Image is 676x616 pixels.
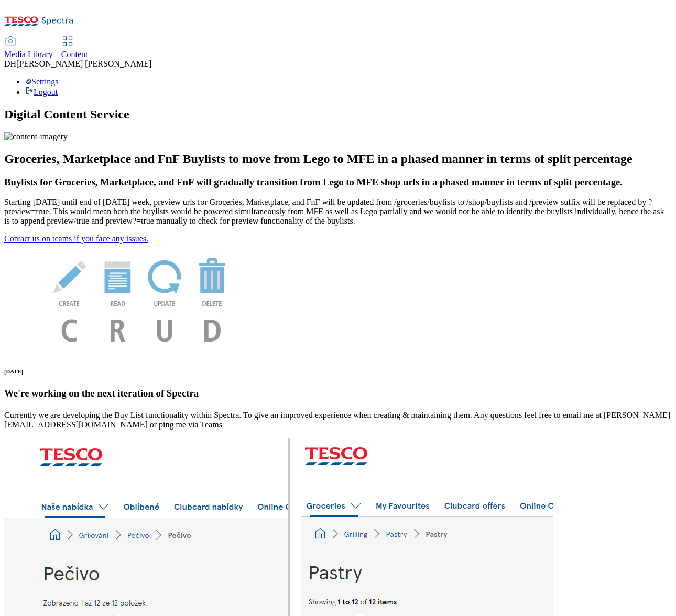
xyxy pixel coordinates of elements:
a: Media Library [4,37,53,59]
p: Currently we are developing the Buy List functionality within Spectra. To give an improved experi... [4,411,672,430]
a: Contact us on teams if you face any issues. [4,234,148,243]
span: [PERSON_NAME] [PERSON_NAME] [16,59,151,68]
h2: Groceries, Marketplace and FnF Buylists to move from Lego to MFE in a phased manner in terms of s... [4,152,672,166]
span: Content [61,50,88,59]
h1: Digital Content Service [4,107,672,122]
img: News Image [4,244,277,353]
a: Settings [25,77,59,86]
p: Starting [DATE] until end of [DATE] week, preview urls for Groceries, Marketplace, and FnF will b... [4,197,672,226]
span: Media Library [4,50,53,59]
a: Content [61,37,88,59]
h3: We're working on the next iteration of Spectra [4,388,672,399]
h3: Buylists for Groceries, Marketplace, and FnF will gradually transition from Lego to MFE shop urls... [4,177,672,188]
img: content-imagery [4,132,68,141]
a: Logout [25,87,58,96]
span: DH [4,59,16,68]
h6: [DATE] [4,368,672,375]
